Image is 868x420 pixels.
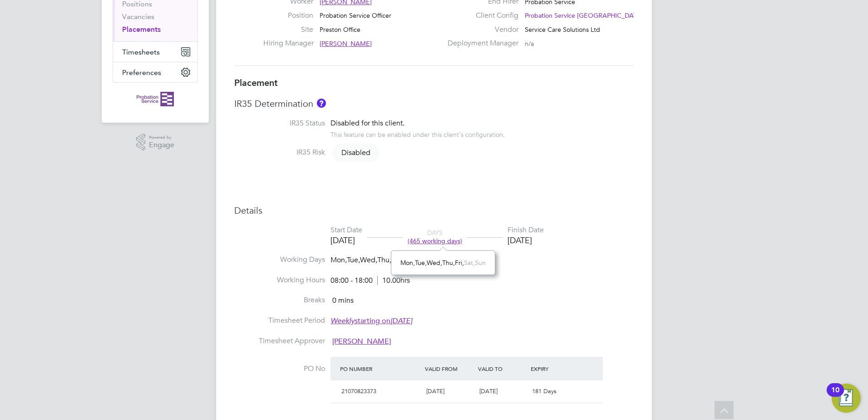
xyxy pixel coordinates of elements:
[532,387,557,395] span: 181 Days
[330,276,410,285] div: 08:00 - 18:00
[426,387,444,395] span: [DATE]
[832,384,861,413] button: Open Resource Center, 10 new notifications
[263,11,313,20] label: Position
[423,360,476,377] div: Valid From
[390,316,412,325] em: [DATE]
[122,12,154,21] a: Vacancies
[464,259,475,267] span: Sat,
[332,337,391,346] span: [PERSON_NAME]
[427,259,442,267] span: Wed,
[330,316,355,325] em: Weekly
[341,387,376,395] span: 21070823373
[136,134,175,151] a: Powered byEngage
[320,40,372,48] span: [PERSON_NAME]
[234,205,634,216] h3: Details
[234,295,325,305] label: Breaks
[330,119,404,128] span: Disabled for this client.
[317,99,326,108] button: About IR35
[330,316,412,325] span: starting on
[234,364,325,374] label: PO No
[320,25,360,34] span: Preston Office
[347,255,360,265] span: Tue,
[234,336,325,346] label: Timesheet Approver
[525,40,534,48] span: n/a
[479,387,498,395] span: [DATE]
[234,148,325,157] label: IR35 Risk
[403,229,467,245] div: DAYS
[475,259,486,267] span: Sun
[113,62,197,82] button: Preferences
[442,39,518,48] label: Deployment Manager
[330,255,347,265] span: Mon,
[234,119,325,128] label: IR35 Status
[332,296,354,305] span: 0 mins
[330,235,362,245] div: [DATE]
[476,360,529,377] div: Valid To
[234,275,325,285] label: Working Hours
[149,134,174,141] span: Powered by
[508,235,544,245] div: [DATE]
[330,225,362,235] div: Start Date
[377,255,391,265] span: Thu,
[408,237,462,245] span: (465 working days)
[234,255,325,265] label: Working Days
[360,255,377,265] span: Wed,
[113,42,197,62] button: Timesheets
[263,39,313,48] label: Hiring Manager
[122,48,160,56] span: Timesheets
[508,225,544,235] div: Finish Date
[442,25,518,35] label: Vendor
[400,259,415,267] span: Mon,
[234,316,325,325] label: Timesheet Period
[122,25,161,34] a: Placements
[525,25,600,34] span: Service Care Solutions Ltd
[113,92,198,106] a: Go to home page
[320,11,391,20] span: Probation Service Officer
[330,128,505,139] div: This feature can be enabled under this client's configuration.
[338,360,423,377] div: PO Number
[442,259,455,267] span: Thu,
[332,144,380,162] span: Disabled
[137,92,173,106] img: probationservice-logo-retina.png
[122,68,161,77] span: Preferences
[442,11,518,20] label: Client Config
[149,141,174,149] span: Engage
[525,11,642,20] span: Probation Service [GEOGRAPHIC_DATA]
[528,360,582,377] div: Expiry
[263,25,313,35] label: Site
[377,276,410,285] span: 10.00hrs
[234,98,634,110] h3: IR35 Determination
[455,259,464,267] span: Fri,
[415,259,427,267] span: Tue,
[234,77,278,88] b: Placement
[831,390,839,402] div: 10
